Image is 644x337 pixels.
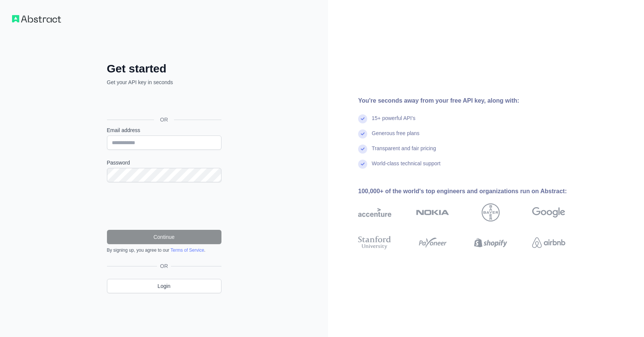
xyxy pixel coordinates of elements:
img: stanford university [358,234,391,251]
iframe: Sign in with Google Button [103,94,224,111]
iframe: reCAPTCHA [107,191,221,221]
img: airbnb [532,234,565,251]
div: You're seconds away from your free API key, along with: [358,96,589,105]
img: check mark [358,129,367,138]
div: World-class technical support [372,160,441,175]
div: 100,000+ of the world's top engineers and organizations run on Abstract: [358,187,589,196]
div: 15+ powerful API's [372,114,415,129]
a: Login [107,279,221,293]
img: google [532,203,565,222]
img: Workflow [12,15,61,23]
img: check mark [358,114,367,123]
img: accenture [358,203,391,222]
div: By signing up, you agree to our . [107,247,221,253]
img: bayer [482,203,500,222]
span: OR [154,116,174,123]
div: Generous free plans [372,129,420,145]
p: Get your API key in seconds [107,78,221,86]
label: Email address [107,126,221,134]
h2: Get started [107,62,221,75]
label: Password [107,159,221,166]
a: Terms of Service [171,248,204,253]
img: check mark [358,160,367,169]
img: shopify [474,234,507,251]
div: Transparent and fair pricing [372,145,436,160]
button: Continue [107,230,221,244]
img: nokia [416,203,449,222]
img: payoneer [416,234,449,251]
img: check mark [358,145,367,154]
span: OR [157,262,171,270]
